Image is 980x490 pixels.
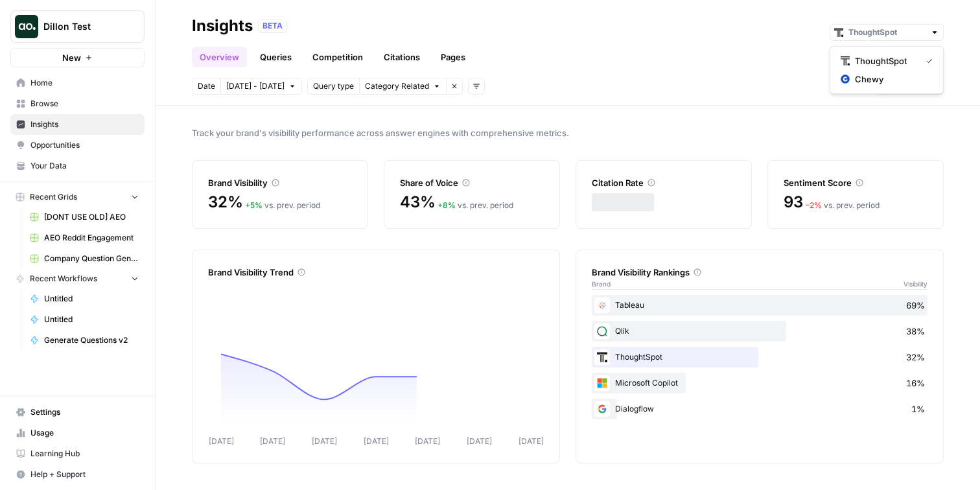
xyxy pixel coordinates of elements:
[44,211,139,223] span: [DONT USE OLD] AEO
[784,192,803,213] span: 93
[30,273,97,285] span: Recent Workflows
[592,266,927,279] div: Brand Visibility Rankings
[192,16,253,36] div: Insights
[30,406,139,418] span: Settings
[30,448,139,460] span: Learning Hub
[904,279,927,289] span: Visibility
[594,401,610,417] img: yl4xathz0bu0psn9qrewxmnjolkn
[10,93,145,114] a: Browse
[911,402,925,415] span: 1%
[592,321,927,342] div: Qlik
[359,78,446,95] button: Category Related
[62,51,81,64] span: New
[519,436,544,446] tspan: [DATE]
[10,135,145,156] a: Opportunities
[364,436,389,446] tspan: [DATE]
[10,443,145,464] a: Learning Hub
[10,10,145,43] button: Workspace: Dillon Test
[841,56,850,65] img: em6uifynyh9mio6ldxz8kkfnatao
[848,26,925,39] input: ThoughtSpot
[30,160,139,172] span: Your Data
[44,314,139,325] span: Untitled
[855,54,916,67] span: ThoughtSpot
[260,436,285,446] tspan: [DATE]
[43,20,122,33] span: Dillon Test
[10,269,145,288] button: Recent Workflows
[252,47,299,67] a: Queries
[220,78,302,95] button: [DATE] - [DATE]
[906,299,925,312] span: 69%
[437,200,456,210] span: + 8 %
[208,192,242,213] span: 32%
[592,399,927,419] div: Dialogflow
[592,176,736,189] div: Citation Rate
[10,187,145,207] button: Recent Grids
[44,232,139,244] span: AEO Reddit Engagement
[806,200,880,211] div: vs. prev. period
[784,176,927,189] div: Sentiment Score
[806,200,822,210] span: – 2 %
[906,377,925,390] span: 16%
[24,309,145,330] a: Untitled
[44,253,139,264] span: Company Question Generation
[30,77,139,89] span: Home
[44,293,139,305] span: Untitled
[209,436,234,446] tspan: [DATE]
[312,436,337,446] tspan: [DATE]
[10,114,145,135] a: Insights
[30,191,77,203] span: Recent Grids
[24,227,145,248] a: AEO Reddit Engagement
[313,80,354,92] span: Query type
[841,75,850,84] img: 605q3xdxael06e776xrc4dzy6chk
[906,325,925,338] span: 38%
[594,323,610,339] img: xsqu0h2hwbvu35u0l79dsjlrovy7
[198,80,215,92] span: Date
[10,402,145,423] a: Settings
[30,119,139,130] span: Insights
[305,47,371,67] a: Competition
[594,375,610,391] img: aln7fzklr3l99mnai0z5kuqxmnn3
[15,15,38,38] img: Dillon Test Logo
[44,334,139,346] span: Generate Questions v2
[30,469,139,480] span: Help + Support
[30,427,139,439] span: Usage
[467,436,492,446] tspan: [DATE]
[24,207,145,227] a: [DONT USE OLD] AEO
[226,80,285,92] span: [DATE] - [DATE]
[594,297,610,313] img: kdf4ucm9w1dsh35th9k7a1vc8tb6
[10,73,145,93] a: Home
[400,192,435,213] span: 43%
[245,200,320,211] div: vs. prev. period
[10,156,145,176] a: Your Data
[433,47,473,67] a: Pages
[208,266,544,279] div: Brand Visibility Trend
[24,288,145,309] a: Untitled
[855,73,927,86] span: Chewy
[592,295,927,316] div: Tableau
[192,126,944,139] span: Track your brand's visibility performance across answer engines with comprehensive metrics.
[592,373,927,393] div: Microsoft Copilot
[10,423,145,443] a: Usage
[437,200,513,211] div: vs. prev. period
[24,248,145,269] a: Company Question Generation
[906,351,925,364] span: 32%
[10,464,145,485] button: Help + Support
[594,349,610,365] img: em6uifynyh9mio6ldxz8kkfnatao
[415,436,440,446] tspan: [DATE]
[245,200,262,210] span: + 5 %
[376,47,428,67] a: Citations
[400,176,544,189] div: Share of Voice
[10,48,145,67] button: New
[258,19,287,32] div: BETA
[30,139,139,151] span: Opportunities
[365,80,429,92] span: Category Related
[208,176,352,189] div: Brand Visibility
[592,279,611,289] span: Brand
[24,330,145,351] a: Generate Questions v2
[592,347,927,367] div: ThoughtSpot
[192,47,247,67] a: Overview
[30,98,139,110] span: Browse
